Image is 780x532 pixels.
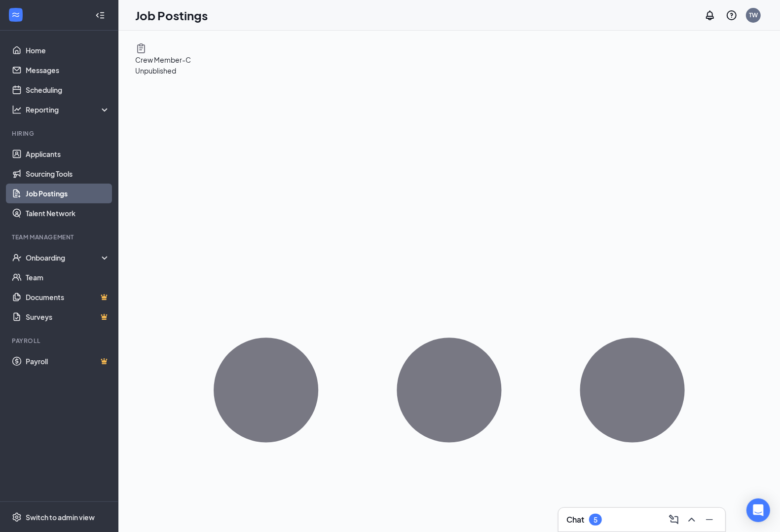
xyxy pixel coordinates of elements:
[26,253,102,263] div: Onboarding
[746,498,770,522] div: Open Intercom Messenger
[26,203,110,223] a: Talent Network
[26,105,111,114] div: Reporting
[26,307,110,327] a: SurveysCrown
[26,144,110,164] a: Applicants
[12,129,108,138] div: Hiring
[26,60,110,80] a: Messages
[26,164,110,184] a: Sourcing Tools
[684,512,700,528] button: ChevronUp
[26,267,110,287] a: Team
[749,11,758,19] div: TW
[95,10,105,20] svg: Collapse
[12,253,22,263] svg: UserCheck
[135,42,147,54] svg: Clipboard
[12,105,22,114] svg: Analysis
[26,184,110,203] a: Job Postings
[668,514,680,526] svg: ComposeMessage
[594,516,597,524] div: 5
[135,7,208,24] h1: Job Postings
[135,55,191,64] span: Crew Member-C
[26,351,110,371] a: PayrollCrown
[11,10,21,20] svg: WorkstreamLogo
[26,40,110,60] a: Home
[12,233,108,241] div: Team Management
[686,514,698,526] svg: ChevronUp
[704,514,715,526] svg: Minimize
[26,512,95,522] div: Switch to admin view
[566,514,584,525] h3: Chat
[702,512,717,528] button: Minimize
[26,287,110,307] a: DocumentsCrown
[12,512,22,522] svg: Settings
[26,80,110,100] a: Scheduling
[135,66,176,75] span: Unpublished
[704,9,716,21] svg: Notifications
[666,512,682,528] button: ComposeMessage
[12,337,108,345] div: Payroll
[726,9,738,21] svg: QuestionInfo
